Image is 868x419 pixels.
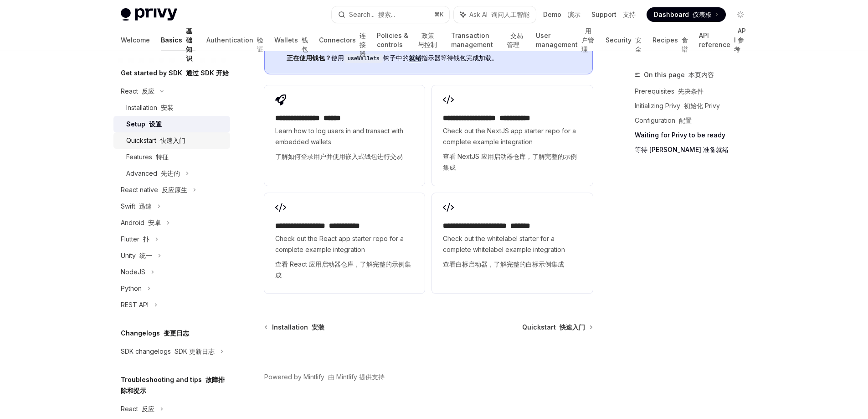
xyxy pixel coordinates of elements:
[121,86,154,97] div: React
[139,251,152,259] font: 统一
[699,29,747,51] a: API reference API 参考
[161,29,196,51] a: Basics 基础知识
[377,29,440,51] a: Policies & controls 政策与控制
[522,323,585,332] span: Quickstart
[164,329,189,337] font: 变更日志
[264,372,385,382] a: Powered by Mintlify 由 Mintlify 提供支持
[679,116,692,124] font: 配置
[113,132,230,149] a: Quickstart 快速入门
[156,153,169,161] font: 特征
[287,54,498,62] font: 使用 钩子中的 指示器等待钱包完成加载。
[536,29,595,51] a: User management 用户管理
[142,87,154,95] font: 反应
[522,323,592,332] a: Quickstart 快速入门
[121,299,149,310] div: REST API
[186,27,192,62] font: 基础知识
[560,323,585,331] font: 快速入门
[287,54,331,62] strong: 正在使用钱包？
[206,29,263,51] a: Authentication 验证
[451,29,525,51] a: Transaction management 交易管理
[678,87,704,95] font: 先决条件
[275,152,403,160] font: 了解如何登录用户并使用嵌入式钱包进行交易
[418,31,437,48] font: 政策与控制
[654,10,712,19] span: Dashboard
[543,10,580,19] a: Demo 演示
[121,403,154,414] div: React
[644,69,714,80] span: On this page
[349,9,395,20] div: Search...
[121,374,230,396] h5: Troubleshooting and tips
[635,99,755,113] a: Initializing Privy 初始化 Privy
[142,405,154,413] font: 反应
[175,347,215,355] font: SDK 更新日志
[443,260,564,268] font: 查看白标启动器，了解完整的白标示例集成
[378,10,395,18] font: 搜索...
[319,29,366,51] a: Connectors 连接器
[121,184,187,195] div: React native
[443,233,581,273] span: Check out the whitelabel starter for a complete whitelabel example integration
[606,29,642,51] a: Security 安全
[647,7,726,22] a: Dashboard 仪表板
[160,136,185,144] font: 快速入门
[635,146,729,153] font: 等待 [PERSON_NAME] 准备就绪
[121,346,215,357] div: SDK changelogs
[360,31,366,58] font: 连接器
[149,120,162,128] font: 设置
[121,201,152,212] div: Swift
[121,267,145,278] div: NodeJS
[121,68,229,79] h5: Get started by SDK
[302,36,308,53] font: 钱包
[682,36,688,53] font: 食谱
[257,36,263,53] font: 验证
[121,376,225,394] font: 故障排除和提示
[121,29,150,51] a: Welcome
[491,10,529,18] font: 询问人工智能
[126,168,180,179] div: Advanced
[454,6,536,23] button: Ask AI 询问人工智能
[443,152,577,171] font: 查看 NextJS 应用启动器仓库，了解完整的示例集成
[469,10,529,19] span: Ask AI
[328,373,385,381] font: 由 Mintlify 提供支持
[121,217,161,228] div: Android
[126,152,169,162] div: Features
[121,283,142,294] div: Python
[635,128,755,161] a: Waiting for Privy to be ready等待 [PERSON_NAME] 准备就绪
[635,36,642,53] font: 安全
[733,7,748,22] button: Toggle dark mode
[161,169,180,177] font: 先进的
[623,10,636,18] font: 支持
[409,54,421,62] a: 就绪
[148,219,161,226] font: 安卓
[635,113,755,128] a: Configuration 配置
[126,102,174,113] div: Installation
[121,234,149,245] div: Flutter
[734,27,746,53] font: API 参考
[274,29,308,51] a: Wallets 钱包
[443,126,581,177] span: Check out the NextJS app starter repo for a complete example integration
[113,100,230,116] a: Installation 安装
[113,149,230,165] a: Features 特征
[121,328,189,339] h5: Changelogs
[186,69,229,77] font: 通过 SDK 开始
[591,10,636,19] a: Support 支持
[143,235,149,243] font: 扑
[275,260,411,279] font: 查看 React 应用启动器仓库，了解完整的示例集成
[581,27,594,53] font: 用户管理
[652,29,688,51] a: Recipes 食谱
[693,10,712,18] font: 仪表板
[344,54,383,63] code: useWallets
[684,102,720,110] font: 初始化 Privy
[688,71,714,79] font: 本页内容
[265,323,324,332] a: Installation 安装
[126,119,162,130] div: Setup
[635,84,755,99] a: Prerequisites 先决条件
[264,85,425,186] a: **** **** **** * **** *Learn how to log users in and transact with embedded wallets了解如何登录用户并使用嵌入式...
[275,233,414,284] span: Check out the React app starter repo for a complete example integration
[434,11,444,18] span: ⌘ K
[121,250,152,261] div: Unity
[121,8,177,21] img: light logo
[162,186,187,194] font: 反应原生
[272,323,324,332] span: Installation
[139,202,152,210] font: 迅速
[312,323,324,331] font: 安装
